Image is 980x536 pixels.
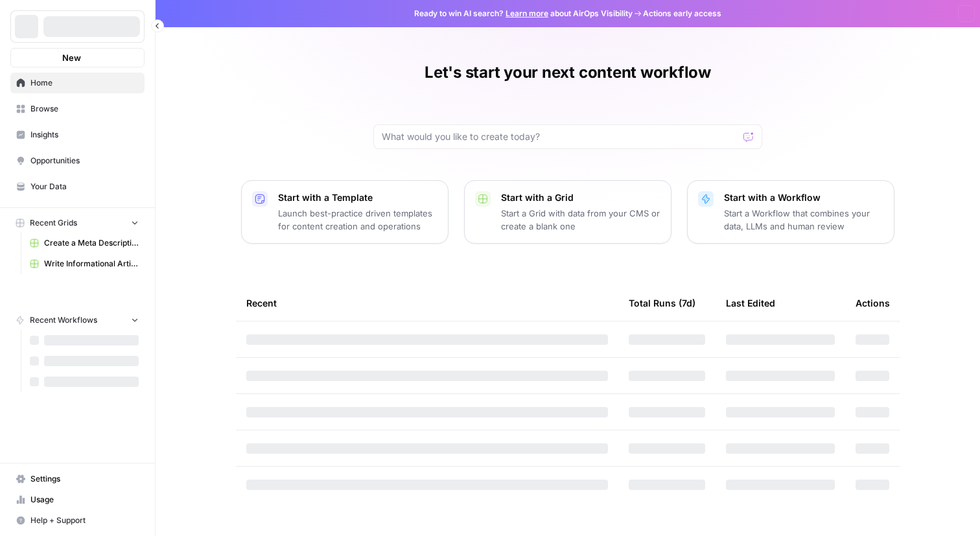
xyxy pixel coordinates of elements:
[724,207,883,233] p: Start a Workflow that combines your data, LLMs and human review
[425,62,711,83] h1: Let's start your next content workflow
[10,469,145,489] a: Settings
[506,8,548,18] a: Learn more
[687,180,894,244] button: Start with a WorkflowStart a Workflow that combines your data, LLMs and human review
[44,237,139,249] span: Create a Meta Description ([PERSON_NAME]
[501,191,660,204] p: Start with a Grid
[30,217,77,229] span: Recent Grids
[501,207,660,233] p: Start a Grid with data from your CMS or create a blank one
[30,494,139,506] span: Usage
[30,77,139,89] span: Home
[278,207,437,233] p: Launch best-practice driven templates for content creation and operations
[10,124,145,145] a: Insights
[278,191,437,204] p: Start with a Template
[24,233,145,253] a: Create a Meta Description ([PERSON_NAME]
[629,285,695,321] div: Total Runs (7d)
[10,48,145,67] button: New
[726,285,775,321] div: Last Edited
[724,191,883,204] p: Start with a Workflow
[10,150,145,171] a: Opportunities
[24,253,145,274] a: Write Informational Article
[44,258,139,270] span: Write Informational Article
[382,130,738,143] input: What would you like to create today?
[246,285,608,321] div: Recent
[10,310,145,330] button: Recent Workflows
[30,181,139,192] span: Your Data
[30,473,139,485] span: Settings
[10,510,145,531] button: Help + Support
[30,155,139,167] span: Opportunities
[10,73,145,93] a: Home
[10,489,145,510] a: Usage
[856,285,890,321] div: Actions
[241,180,449,244] button: Start with a TemplateLaunch best-practice driven templates for content creation and operations
[62,51,81,64] span: New
[30,515,139,526] span: Help + Support
[30,314,97,326] span: Recent Workflows
[643,8,721,19] span: Actions early access
[10,99,145,119] a: Browse
[10,176,145,197] a: Your Data
[30,103,139,115] span: Browse
[30,129,139,141] span: Insights
[464,180,671,244] button: Start with a GridStart a Grid with data from your CMS or create a blank one
[10,213,145,233] button: Recent Grids
[414,8,633,19] span: Ready to win AI search? about AirOps Visibility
